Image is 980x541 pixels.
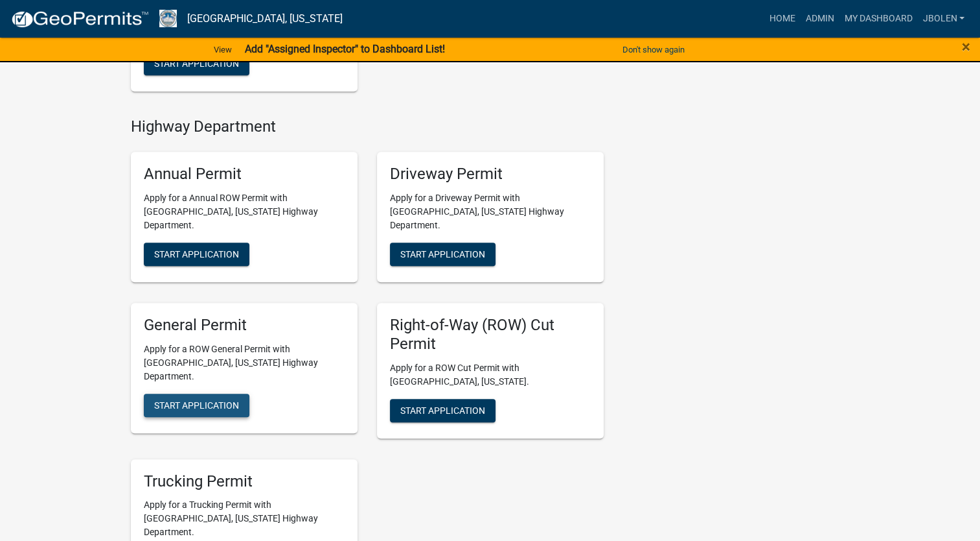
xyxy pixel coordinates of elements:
[154,249,239,259] span: Start Application
[962,38,970,56] span: ×
[144,472,345,491] h5: Trucking Permit
[144,498,345,539] p: Apply for a Trucking Permit with [GEOGRAPHIC_DATA], [US_STATE] Highway Department.
[800,6,839,31] a: Admin
[917,6,970,31] a: jbolen
[390,191,591,232] p: Apply for a Driveway Permit with [GEOGRAPHIC_DATA], [US_STATE] Highway Department.
[962,39,970,54] button: Close
[390,165,591,184] h5: Driveway Permit
[144,316,345,335] h5: General Permit
[144,191,345,232] p: Apply for a Annual ROW Permit with [GEOGRAPHIC_DATA], [US_STATE] Highway Department.
[209,39,237,60] a: View
[144,52,249,75] button: Start Application
[390,316,591,354] h5: Right-of-Way (ROW) Cut Permit
[187,8,343,30] a: [GEOGRAPHIC_DATA], [US_STATE]
[764,6,800,31] a: Home
[400,405,485,415] span: Start Application
[390,399,496,422] button: Start Application
[390,243,496,266] button: Start Application
[144,343,345,383] p: Apply for a ROW General Permit with [GEOGRAPHIC_DATA], [US_STATE] Highway Department.
[144,165,345,184] h5: Annual Permit
[390,361,591,389] p: Apply for a ROW Cut Permit with [GEOGRAPHIC_DATA], [US_STATE].
[839,6,917,31] a: My Dashboard
[154,400,239,410] span: Start Application
[131,117,604,136] h4: Highway Department
[245,43,445,55] strong: Add "Assigned Inspector" to Dashboard List!
[400,249,485,259] span: Start Application
[617,39,690,60] button: Don't show again
[144,243,249,266] button: Start Application
[159,10,177,27] img: Vigo County, Indiana
[154,58,239,69] span: Start Application
[144,394,249,417] button: Start Application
